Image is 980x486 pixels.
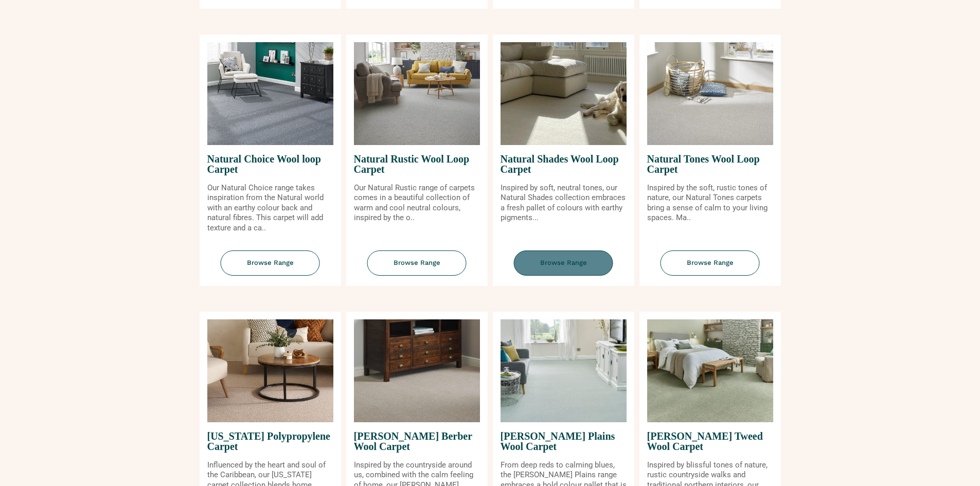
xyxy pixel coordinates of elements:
p: Inspired by soft, neutral tones, our Natural Shades collection embraces a fresh pallet of colours... [501,183,627,223]
p: Inspired by the soft, rustic tones of nature, our Natural Tones carpets bring a sense of calm to ... [647,183,773,223]
span: Browse Range [221,250,320,276]
span: [PERSON_NAME] Berber Wool Carpet [354,422,480,460]
span: Natural Tones Wool Loop Carpet [647,145,773,183]
img: Natural Choice Wool loop Carpet [207,42,333,145]
a: Browse Range [200,250,341,286]
span: Natural Shades Wool Loop Carpet [501,145,627,183]
img: Natural Rustic Wool Loop Carpet [354,42,480,145]
img: Natural Tones Wool Loop Carpet [647,42,773,145]
p: Our Natural Rustic range of carpets comes in a beautiful collection of warm and cool neutral colo... [354,183,480,223]
img: Tomkinson Tweed Wool Carpet [647,319,773,422]
a: Browse Range [493,250,634,286]
a: Browse Range [346,250,488,286]
img: Tomkinson Plains Wool Carpet [501,319,627,422]
span: Browse Range [661,250,760,276]
span: Browse Range [367,250,467,276]
a: Browse Range [639,250,781,286]
span: [PERSON_NAME] Plains Wool Carpet [501,422,627,460]
img: Natural Shades Wool Loop Carpet [501,42,627,145]
span: [PERSON_NAME] Tweed Wool Carpet [647,422,773,460]
span: Browse Range [514,250,613,276]
span: [US_STATE] Polypropylene Carpet [207,422,333,460]
img: Puerto Rico Polypropylene Carpet [207,319,333,422]
span: Natural Choice Wool loop Carpet [207,145,333,183]
p: Our Natural Choice range takes inspiration from the Natural world with an earthy colour back and ... [207,183,333,233]
span: Natural Rustic Wool Loop Carpet [354,145,480,183]
img: Tomkinson Berber Wool Carpet [354,319,480,422]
